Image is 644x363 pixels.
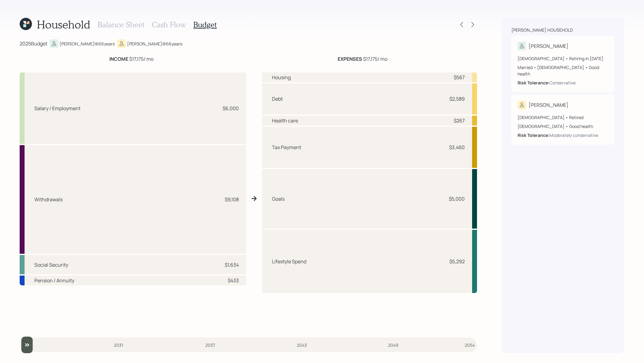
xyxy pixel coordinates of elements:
[34,277,74,284] div: Pension / Annuity
[272,74,291,81] div: Housing
[152,20,186,29] h3: Cash Flow
[272,117,298,124] div: Health care
[518,132,549,138] b: Risk Tolerance:
[549,79,576,86] div: Conservative
[98,20,145,29] h3: Balance Sheet
[449,258,465,265] div: $5,292
[518,114,608,121] div: [DEMOGRAPHIC_DATA] • Retired
[272,195,285,203] div: Goals
[272,144,301,151] div: Tax Payment
[223,105,239,112] div: $6,000
[228,277,239,284] div: $433
[449,144,465,151] div: $3,460
[529,101,568,109] div: [PERSON_NAME]
[127,41,182,47] div: [PERSON_NAME] @ 66 years
[449,195,465,203] div: $5,000
[454,117,465,124] div: $267
[60,41,115,47] div: [PERSON_NAME] @ 66 years
[338,55,387,63] div: $17,175 / mo
[272,258,306,265] div: Lifestyle Spend
[193,20,217,29] h3: Budget
[511,27,573,33] div: [PERSON_NAME] household
[518,123,608,129] div: [DEMOGRAPHIC_DATA] • Good health
[272,95,283,102] div: Debt
[225,196,239,203] div: $9,108
[449,95,465,102] div: $2,589
[225,261,239,268] div: $1,634
[518,64,608,77] div: Married • [DEMOGRAPHIC_DATA] • Good health
[549,132,598,138] div: Moderately conservative
[529,42,568,50] div: [PERSON_NAME]
[20,40,47,47] div: 2025 Budget
[518,55,608,62] div: [DEMOGRAPHIC_DATA] • Retiring in [DATE]
[338,56,362,62] b: EXPENSES
[109,55,153,63] div: $17,175 / mo
[37,18,90,31] h1: Household
[34,196,63,203] div: Withdrawals
[109,56,128,62] b: INCOME
[518,80,549,86] b: Risk Tolerance:
[34,105,80,112] div: Salary / Employment
[454,74,465,81] div: $567
[34,261,68,268] div: Social Security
